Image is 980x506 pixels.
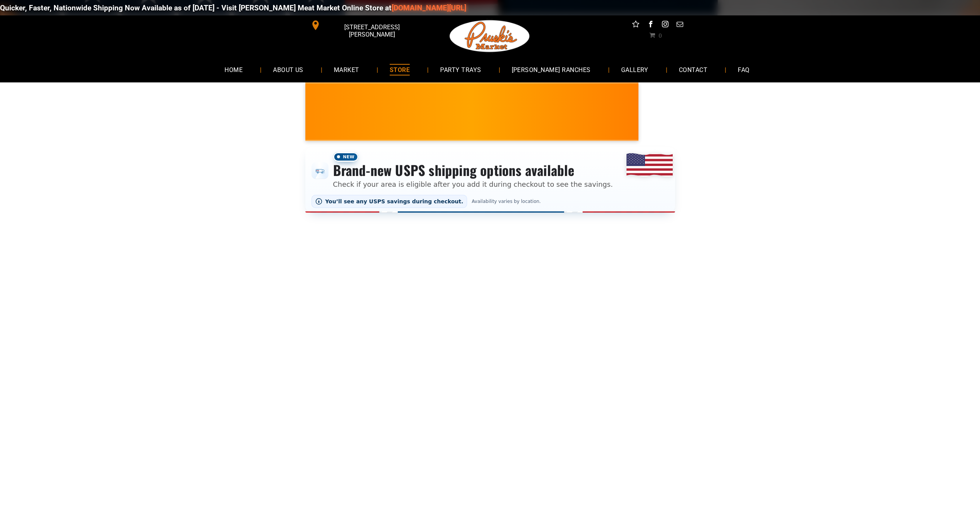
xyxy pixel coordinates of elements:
[470,199,542,204] span: Availability varies by location.
[667,59,719,80] a: CONTACT
[429,59,493,80] a: PARTY TRAYS
[325,198,464,204] span: You’ll see any USPS savings during checkout.
[261,59,315,80] a: ABOUT US
[660,19,670,31] a: instagram
[322,20,421,42] span: [STREET_ADDRESS][PERSON_NAME]
[322,59,371,80] a: MARKET
[500,59,602,80] a: [PERSON_NAME] RANCHES
[333,152,358,162] span: New
[333,162,613,179] h3: Brand-new USPS shipping options available
[536,117,687,129] span: [PERSON_NAME] MARKET
[378,59,421,80] a: STORE
[658,32,662,38] span: 0
[305,19,423,31] a: [STREET_ADDRESS][PERSON_NAME]
[645,19,655,31] a: facebook
[213,59,254,80] a: HOME
[448,15,531,57] img: Pruski-s+Market+HQ+Logo2-1920w.png
[610,59,660,80] a: GALLERY
[631,19,641,31] a: Social network
[675,19,685,31] a: email
[305,147,675,213] div: Shipping options announcement
[333,179,613,189] p: Check if your area is eligible after you add it during checkout to see the savings.
[318,3,392,12] a: [DOMAIN_NAME][URL]
[726,59,761,80] a: FAQ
